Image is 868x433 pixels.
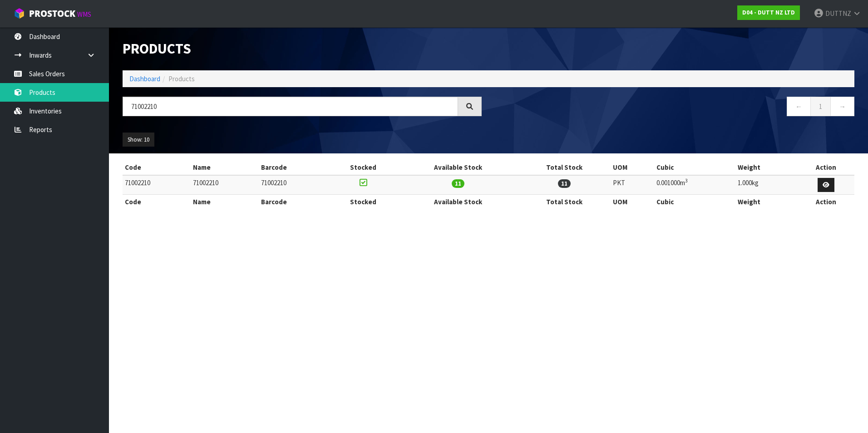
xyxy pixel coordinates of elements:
img: cube-alt.png [14,8,25,19]
span: ProStock [29,8,75,20]
button: Show: 10 [123,133,154,147]
td: 1.000kg [735,175,797,195]
th: Stocked [328,195,398,209]
span: 11 [558,179,571,188]
span: Products [168,74,195,83]
th: Total Stock [518,195,611,209]
td: 71002210 [123,175,191,195]
th: Name [191,160,259,175]
th: Barcode [259,195,328,209]
th: UOM [611,160,654,175]
a: → [830,97,854,116]
span: 11 [452,179,464,188]
th: Name [191,195,259,209]
h1: Products [123,41,482,57]
th: Cubic [654,160,736,175]
th: Cubic [654,195,736,209]
small: WMS [77,10,91,19]
th: Available Stock [398,160,518,175]
span: DUTTNZ [825,9,851,18]
input: Search products [123,97,458,116]
th: Code [123,195,191,209]
td: 0.001000m [654,175,736,195]
th: Weight [735,195,797,209]
th: Stocked [328,160,398,175]
a: 1 [810,97,831,116]
td: 71002210 [191,175,259,195]
th: Total Stock [518,160,611,175]
a: Dashboard [129,74,160,83]
td: PKT [611,175,654,195]
td: 71002210 [259,175,328,195]
nav: Page navigation [495,97,854,119]
strong: D04 - DUTT NZ LTD [742,9,795,16]
th: Available Stock [398,195,518,209]
sup: 3 [685,177,688,184]
a: ← [787,97,811,116]
th: Barcode [259,160,328,175]
th: Action [798,160,854,175]
th: Code [123,160,191,175]
th: Action [798,195,854,209]
th: Weight [735,160,797,175]
th: UOM [611,195,654,209]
